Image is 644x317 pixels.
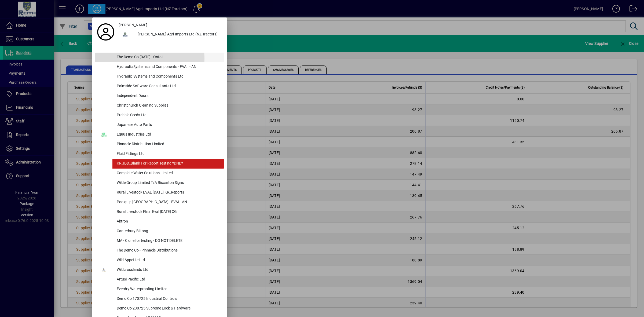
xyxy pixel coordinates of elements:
[95,207,224,217] button: Rural Livestock FInal Eval [DATE] CG
[112,72,224,82] div: Hydraulic Systems and Components Ltd
[95,111,224,120] button: Prebble Seeds Ltd
[112,256,224,265] div: Wild Appetite Ltd
[95,62,224,72] button: Hydraulic Systems and Components - EVAL - AN
[112,188,224,198] div: Rural Livestock EVAL [DATE] KR_Reports
[112,294,224,304] div: Demo Co 170725 Industrial Controls
[95,149,224,159] button: Fluid Fittings Ltd
[95,217,224,227] button: Aktron
[95,265,224,275] button: Wildcrosslands Ltd
[112,82,224,91] div: Palmside Software Consultants Ltd
[95,159,224,169] button: KR_IDD_Blank For Report Testing *DND*
[95,227,224,236] button: Canterbury Biltong
[95,91,224,101] button: Independent Doors
[112,140,224,149] div: Pinnacle Distribution Limited
[95,169,224,178] button: Complete Water Solutions Limited
[112,236,224,246] div: MA - Clone for testing - DO NOT DELETE
[95,285,224,294] button: Everdry Waterproofing Limited
[112,101,224,111] div: Christchurch Cleaning Supplies
[112,91,224,101] div: Independent Doors
[95,82,224,91] button: Palmside Software Consultants Ltd
[112,159,224,169] div: KR_IDD_Blank For Report Testing *DND*
[112,53,224,62] div: The Demo Co [DATE] - Ontoit
[112,198,224,207] div: Poolquip [GEOGRAPHIC_DATA] - EVAL -AN
[95,130,224,140] button: Equus Industries Ltd
[95,304,224,314] button: Demo Co 230725 Supreme Lock & Hardware
[112,275,224,285] div: Artusi Pacific Ltd
[95,246,224,256] button: The Demo Co - Pinnacle Distributions
[95,140,224,149] button: Pinnacle Distribution Limited
[95,198,224,207] button: Poolquip [GEOGRAPHIC_DATA] - EVAL -AN
[95,188,224,198] button: Rural Livestock EVAL [DATE] KR_Reports
[95,101,224,111] button: Christchurch Cleaning Supplies
[112,304,224,314] div: Demo Co 230725 Supreme Lock & Hardware
[95,275,224,285] button: Artusi Pacific Ltd
[95,53,224,62] button: The Demo Co [DATE] - Ontoit
[112,217,224,227] div: Aktron
[95,72,224,82] button: Hydraulic Systems and Components Ltd
[112,227,224,236] div: Canterbury Biltong
[95,236,224,246] button: MA - Clone for testing - DO NOT DELETE
[112,265,224,275] div: Wildcrosslands Ltd
[95,256,224,265] button: Wild Appetite Ltd
[133,30,224,39] div: [PERSON_NAME] Agri-Imports Ltd (NZ Tractors)
[112,120,224,130] div: Japanese Auto Parts
[112,169,224,178] div: Complete Water Solutions Limited
[112,178,224,188] div: Wilde Group Limited T/A Riccarton Signs
[112,246,224,256] div: The Demo Co - Pinnacle Distributions
[95,120,224,130] button: Japanese Auto Parts
[95,27,116,37] a: Profile
[112,285,224,294] div: Everdry Waterproofing Limited
[116,20,224,30] a: [PERSON_NAME]
[112,130,224,140] div: Equus Industries Ltd
[119,22,147,28] span: [PERSON_NAME]
[112,149,224,159] div: Fluid Fittings Ltd
[95,178,224,188] button: Wilde Group Limited T/A Riccarton Signs
[116,30,224,39] button: [PERSON_NAME] Agri-Imports Ltd (NZ Tractors)
[112,62,224,72] div: Hydraulic Systems and Components - EVAL - AN
[112,111,224,120] div: Prebble Seeds Ltd
[112,207,224,217] div: Rural Livestock FInal Eval [DATE] CG
[95,294,224,304] button: Demo Co 170725 Industrial Controls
